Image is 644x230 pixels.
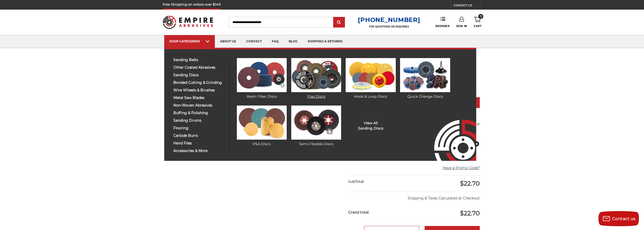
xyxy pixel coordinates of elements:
img: Flap Discs [291,58,341,92]
span: $22.70 [460,180,480,187]
span: Reorder [435,24,449,28]
img: Resin Fiber Discs [237,58,287,92]
span: carbide burrs [173,134,226,138]
span: metal saw blades [173,96,226,100]
a: PSA Discs [237,106,287,147]
span: sanding belts [173,58,226,62]
a: Quick Change Discs [400,58,450,99]
span: hand files [173,141,226,145]
button: Have a Promo Code? [443,165,480,171]
a: CONTACT US [454,3,481,10]
span: sanding drums [173,119,226,122]
div: SHOP CATEGORIES [169,39,210,43]
span: accessories & more [173,149,226,153]
a: about us [215,35,241,48]
img: Hook & Loop Discs [346,58,396,92]
img: PSA Discs [237,106,287,140]
span: 1 [478,14,483,19]
p: Shipping & Taxes Calculated at Checkout [348,192,480,201]
img: Empire Abrasives [163,12,213,32]
span: bonded cutting & grinding [173,81,226,85]
input: Submit [334,17,344,28]
div: SubTotal: [348,175,414,188]
a: Hook & Loop Discs [346,58,396,99]
span: Contact us [612,216,636,221]
span: Sign In [456,24,467,28]
span: wire wheels & brushes [173,88,226,92]
button: Contact us [598,211,639,226]
a: Flap Discs [291,58,341,99]
span: non-woven abrasives [173,104,226,107]
img: Empire Abrasives Logo Image [425,105,476,161]
span: Cart [474,24,481,28]
a: Semi-Flexible Discs [291,106,341,147]
a: View AllSanding Discs [358,120,383,131]
span: $22.70 [460,210,480,217]
a: 1 Cart [474,17,481,28]
a: contact [241,35,267,48]
img: Semi-Flexible Discs [291,106,341,140]
a: blog [284,35,303,48]
a: shipping & returns [303,35,348,48]
strong: Grand total: [348,210,369,215]
span: buffing & polishing [173,111,226,115]
span: flooring [173,126,226,130]
span: sanding discs [173,73,226,77]
span: other coated abrasives [173,66,226,69]
a: faq [267,35,284,48]
img: Quick Change Discs [400,58,450,92]
a: Resin Fiber Discs [237,58,287,99]
p: FOR QUESTIONS OR INQUIRIES [358,25,420,28]
a: [PHONE_NUMBER] [358,16,420,23]
a: Reorder [435,17,449,28]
